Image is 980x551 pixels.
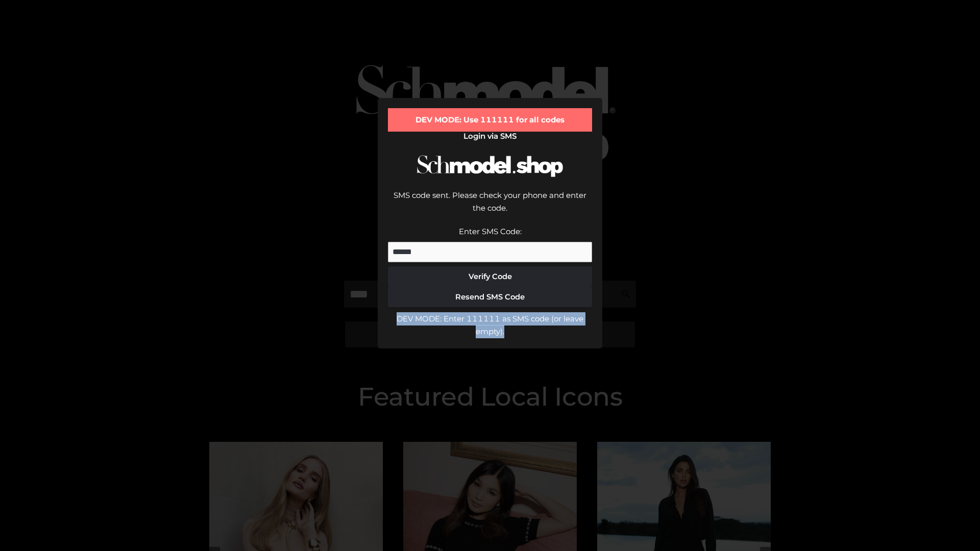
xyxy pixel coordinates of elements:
div: SMS code sent. Please check your phone and enter the code. [388,189,592,225]
button: Verify Code [388,266,592,287]
label: Enter SMS Code: [459,227,522,236]
div: DEV MODE: Use 111111 for all codes [388,108,592,132]
div: DEV MODE: Enter 111111 as SMS code (or leave empty). [388,312,592,338]
h2: Login via SMS [388,132,592,141]
img: Schmodel Logo [413,146,567,186]
button: Resend SMS Code [388,287,592,307]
